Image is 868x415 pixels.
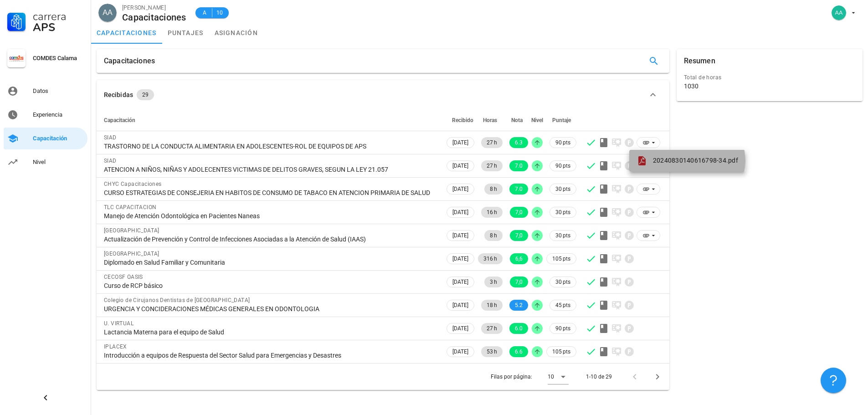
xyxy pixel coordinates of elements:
span: [DATE] [452,138,468,148]
div: Carrera [33,11,84,22]
span: 7,0 [515,207,523,218]
span: 16 h [487,207,497,218]
span: [DATE] [452,323,468,333]
span: 90 pts [555,324,570,333]
span: 29 [142,89,149,100]
span: 3 h [490,277,497,287]
div: 10Filas por página: [548,369,569,384]
span: 10 [216,8,223,17]
div: [PERSON_NAME] [122,3,186,12]
div: TRASTORNO DE LA CONDUCTA ALIMENTARIA EN ADOLESCENTES-ROL DE EQUIPOS DE APS [104,142,437,150]
th: Puntaje [544,109,578,131]
span: SIAD [104,158,117,164]
span: 6.3 [515,137,523,148]
span: Recibido [452,117,473,123]
span: 7.0 [515,184,523,195]
span: 8 h [490,230,497,241]
span: 6.6 [515,346,523,357]
div: Experiencia [33,111,84,118]
span: 90 pts [555,161,570,170]
div: COMDES Calama [33,55,84,62]
th: Capacitación [97,109,445,131]
span: 7,0 [515,230,523,241]
span: TLC CAPACITACION [104,204,156,210]
button: Página siguiente [649,369,666,385]
a: puntajes [162,22,209,44]
div: 10 [548,373,554,381]
a: Experiencia [4,104,87,126]
span: 5.2 [515,300,523,311]
span: 45 pts [555,301,570,310]
span: 105 pts [552,254,570,263]
span: IPLACEX [104,343,127,350]
span: [DATE] [452,300,468,310]
a: capacitaciones [91,22,162,44]
div: Diplomado en Salud Familiar y Comunitaria [104,258,437,266]
a: asignación [209,22,264,44]
span: AA [103,4,112,22]
div: Manejo de Atención Odontológica en Pacientes Naneas [104,212,437,220]
a: Datos [4,80,87,102]
span: Nivel [531,117,543,123]
span: [DATE] [452,347,468,357]
div: APS [33,22,84,33]
button: Recibidas 29 [97,80,669,109]
div: Capacitación [33,135,84,142]
div: Resumen [684,49,715,73]
span: 30 pts [555,231,570,240]
div: Filas por página: [491,364,569,390]
span: 30 pts [555,208,570,217]
span: [DATE] [452,254,468,264]
span: 20240830140616798-34.pdf [653,157,738,164]
div: CURSO ESTRATEGIAS DE CONSEJERIA EN HABITOS DE CONSUMO DE TABACO EN ATENCION PRIMARIA DE SALUD [104,189,437,197]
div: Capacitaciones [104,49,155,73]
span: SIAD [104,134,117,141]
div: ATENCION A NIÑOS, NIÑAS Y ADOLECENTES VICTIMAS DE DELITOS GRAVES, SEGUN LA LEY 21.057 [104,165,437,174]
div: 1-10 de 29 [586,373,612,381]
div: avatar [832,5,846,20]
span: [DATE] [452,231,468,241]
span: [GEOGRAPHIC_DATA] [104,227,159,234]
span: [DATE] [452,207,468,217]
span: [DATE] [452,184,468,194]
span: A [201,8,208,17]
th: Nivel [530,109,544,131]
div: Lactancia Materna para el equipo de Salud [104,328,437,336]
a: Capacitación [4,128,87,149]
span: 30 pts [555,277,570,287]
span: 18 h [487,300,497,311]
span: 27 h [487,323,497,334]
div: 1030 [684,82,699,90]
div: avatar [98,4,117,22]
div: Datos [33,87,84,95]
div: Total de horas [684,73,855,82]
span: 53 h [487,346,497,357]
span: [DATE] [452,277,468,287]
span: 27 h [487,160,497,171]
span: Colegio de Cirujanos Dentistas de [GEOGRAPHIC_DATA] [104,297,250,303]
div: Nivel [33,159,84,166]
th: Nota [504,109,530,131]
div: Curso de RCP básico [104,282,437,290]
span: Nota [511,117,523,123]
span: 6.0 [515,323,523,334]
div: Capacitaciones [122,12,186,22]
span: Puntaje [552,117,571,123]
span: 6,6 [515,253,523,264]
span: [DATE] [452,161,468,171]
div: Introducción a equipos de Respuesta del Sector Salud para Emergencias y Desastres [104,351,437,359]
span: [GEOGRAPHIC_DATA] [104,251,159,257]
div: URGENCIA Y CONCIDERACIONES MÉDICAS GENERALES EN ODONTOLOGIA [104,305,437,313]
span: CHYC Capacitaciones [104,181,162,187]
span: 7,0 [515,277,523,287]
span: 27 h [487,137,497,148]
span: 30 pts [555,184,570,194]
a: Nivel [4,151,87,173]
div: Recibidas [104,90,133,100]
span: CECOSF OASIS [104,274,143,280]
span: Capacitación [104,117,135,123]
th: Recibido [445,109,476,131]
div: Actualización de Prevención y Control de Infecciones Asociadas a la Atención de Salud (IAAS) [104,235,437,243]
span: 7.0 [515,160,523,171]
span: U. VIRTUAL [104,320,134,327]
